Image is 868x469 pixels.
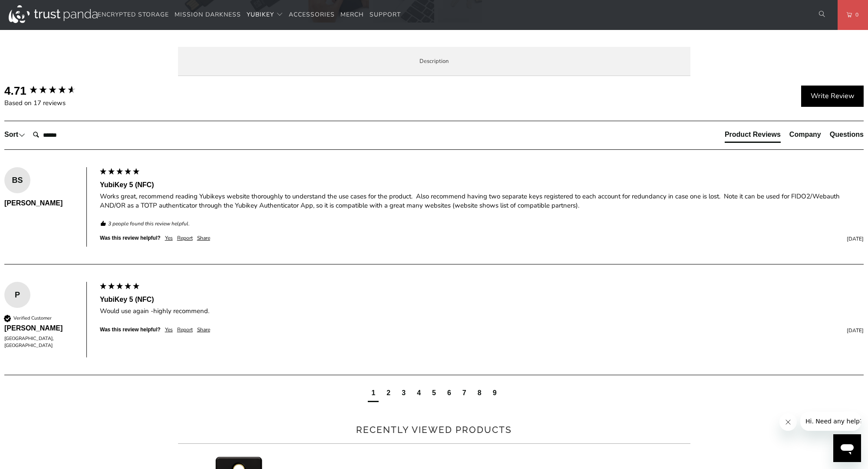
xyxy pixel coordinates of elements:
nav: Translation missing: en.navigation.header.main_nav [98,5,401,25]
div: Based on 17 reviews [4,99,96,108]
a: Accessories [289,5,335,25]
label: Description [178,47,690,76]
div: page1 [371,388,375,398]
div: Share [197,326,210,334]
em: 3 people found this review helpful. [108,220,190,228]
div: [PERSON_NAME] [4,198,78,208]
div: Reviews Tabs [725,130,864,147]
div: Questions [830,130,864,139]
a: Support [370,5,401,25]
div: page2 [383,386,394,402]
div: page8 [478,388,482,398]
iframe: Button to launch messaging window [833,434,861,462]
div: Product Reviews [725,130,781,139]
div: page2 [386,388,390,398]
span: Encrypted Storage [98,10,169,19]
iframe: Message from company [800,412,861,431]
a: Merch [340,5,364,25]
div: Verified Customer [13,315,52,321]
span: Accessories [289,10,335,19]
label: Search: [29,126,30,126]
div: 5 star rating [99,167,140,178]
div: page5 [432,388,436,398]
div: current page1 [368,386,379,402]
div: [PERSON_NAME] [4,324,78,333]
div: Report [177,234,193,242]
h2: Recently viewed products [178,423,690,437]
div: Company [789,130,821,139]
div: page6 [447,388,451,398]
div: page7 [459,386,470,402]
div: Sort [4,130,25,139]
div: page4 [417,388,421,398]
div: page3 [402,388,406,398]
div: P [4,288,30,301]
summary: YubiKey [247,5,283,25]
input: Search [30,126,99,144]
div: Overall product rating out of 5: 4.71 [4,83,96,99]
div: [DATE] [215,235,864,243]
div: page3 [398,386,409,402]
div: 4.71 [4,83,26,99]
span: Support [370,10,401,19]
div: 4.71 star rating [29,85,76,96]
div: page6 [444,386,455,402]
div: 5 star rating [99,282,140,292]
div: [GEOGRAPHIC_DATA], [GEOGRAPHIC_DATA] [4,335,78,349]
div: page4 [413,386,424,402]
div: page8 [474,386,485,402]
span: Hi. Need any help? [5,6,63,13]
span: 0 [852,10,859,20]
a: Encrypted Storage [98,5,169,25]
div: page9 [489,386,500,402]
div: page7 [462,388,466,398]
div: page9 [493,388,497,398]
div: Was this review helpful? [100,234,161,242]
div: Would use again -highly recommend. [100,307,864,316]
div: YubiKey 5 (NFC) [100,180,864,190]
div: Works great, recommend reading Yubikeys website thoroughly to understand the use cases for the pr... [100,192,864,210]
iframe: Close message [779,413,797,431]
div: YubiKey 5 (NFC) [100,295,864,304]
div: Report [177,326,193,334]
div: Yes [165,326,173,334]
div: Share [197,234,210,242]
div: page5 [429,386,439,402]
a: Mission Darkness [175,5,241,25]
span: Merch [340,10,364,19]
span: YubiKey [247,10,274,19]
div: Yes [165,234,173,242]
img: Trust Panda Australia [9,5,98,23]
div: BS [4,174,30,187]
div: Was this review helpful? [100,326,161,334]
div: [DATE] [215,327,864,334]
div: Write Review [801,86,864,107]
span: Mission Darkness [175,10,241,19]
